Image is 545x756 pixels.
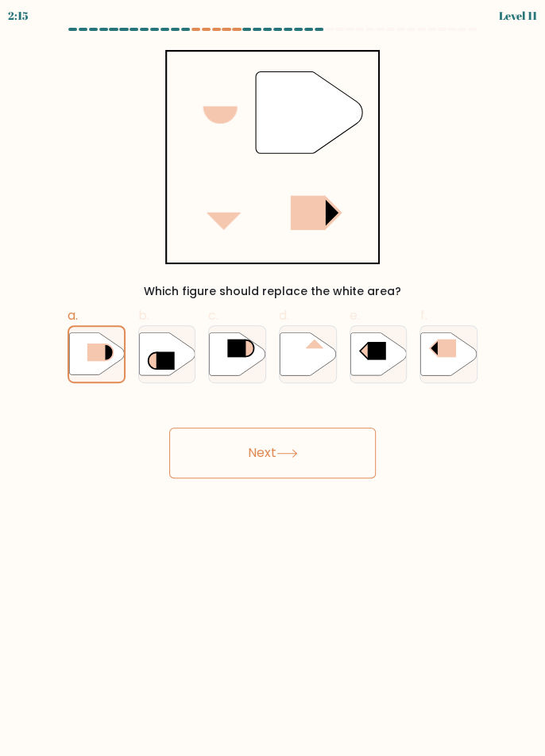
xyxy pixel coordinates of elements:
[64,283,481,300] div: Which figure should replace the white area?
[350,306,360,324] span: e.
[279,306,289,324] span: d.
[169,428,376,478] button: Next
[8,7,29,24] div: 2:15
[138,306,149,324] span: b.
[68,306,78,324] span: a.
[419,306,427,324] span: f.
[499,7,537,24] div: Level 11
[256,72,362,154] g: "
[208,306,218,324] span: c.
